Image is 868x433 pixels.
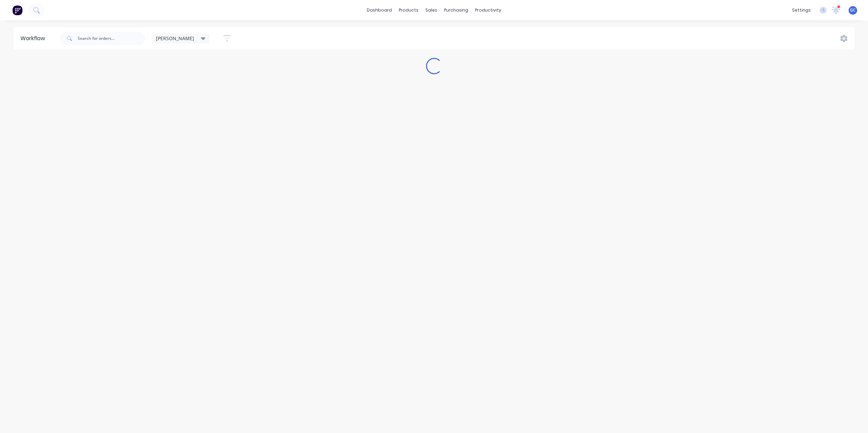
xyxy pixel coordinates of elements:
[363,5,395,15] a: dashboard
[78,32,145,45] input: Search for orders...
[422,5,441,15] div: sales
[12,5,22,15] img: Factory
[156,35,194,42] span: [PERSON_NAME]
[850,7,856,13] span: GC
[20,34,48,43] div: Workflow
[441,5,472,15] div: purchasing
[472,5,505,15] div: productivity
[789,5,814,15] div: settings
[395,5,422,15] div: products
